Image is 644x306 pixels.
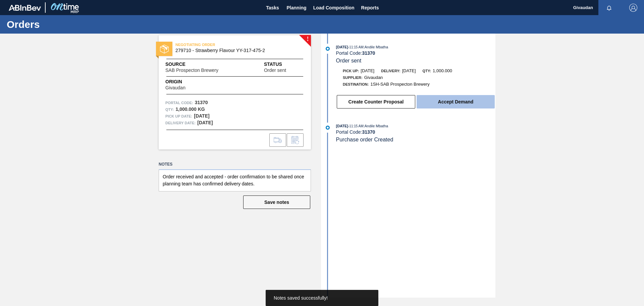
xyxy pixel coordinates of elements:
[343,82,369,86] span: Destination:
[175,48,297,53] span: 279710 - Strawberry Flavour YY-317-475-2
[194,113,209,119] strong: [DATE]
[195,100,208,105] strong: 31370
[269,133,286,147] div: Go to Load Composition
[381,69,400,73] span: Delivery:
[370,82,429,87] span: 1SH-SAB Prospecton Brewery
[165,61,238,68] span: Source
[165,113,192,120] span: Pick up Date:
[326,47,330,51] img: atual
[165,106,174,113] span: Qty :
[165,85,185,90] span: Givaudan
[336,124,348,128] span: [DATE]
[287,4,307,12] span: Planning
[402,68,416,73] span: [DATE]
[287,133,304,147] div: Inform order change
[159,160,311,169] label: Notes
[243,195,310,209] button: Save notes
[265,4,280,12] span: Tasks
[165,120,196,126] span: Delivery Date:
[343,76,363,80] span: Supplier:
[336,137,393,142] span: Purchase order Created
[362,50,375,56] strong: 31370
[348,124,364,128] span: - 11:15 AM
[264,68,286,73] span: Order sent
[159,169,311,191] textarea: Order received and accepted - order confirmation to be shared once planning team has confirmed de...
[336,58,362,63] span: Order sent
[598,3,620,12] button: Notifications
[175,106,205,112] strong: 1,000.000 KG
[197,120,213,125] strong: [DATE]
[361,4,379,12] span: Reports
[364,124,388,128] span: : Andile Mbatha
[336,129,495,135] div: Portal Code:
[160,45,169,53] img: status
[348,45,364,49] span: - 11:15 AM
[336,50,495,56] div: Portal Code:
[337,95,415,108] button: Create Counter Proposal
[423,69,431,73] span: Qty:
[175,41,269,48] span: NEGOTIATING ORDER
[7,20,126,28] h1: Orders
[361,68,374,73] span: [DATE]
[274,295,328,301] span: Notes saved successfully!
[433,68,452,73] span: 1,000.000
[336,45,348,49] span: [DATE]
[165,68,218,73] span: SAB Prospecton Brewery
[362,129,375,135] strong: 31370
[629,4,637,12] img: Logout
[9,5,41,11] img: TNhmsLtSVTkK8tSr43FrP2fwEKptu5GPRR3wAAAABJRU5ErkJggg==
[417,95,495,108] button: Accept Demand
[165,78,202,85] span: Origin
[364,45,388,49] span: : Andile Mbatha
[264,61,304,68] span: Status
[326,126,330,130] img: atual
[165,99,193,106] span: Portal Code:
[364,75,383,80] span: Givaudan
[343,69,359,73] span: Pick up:
[313,4,355,12] span: Load Composition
